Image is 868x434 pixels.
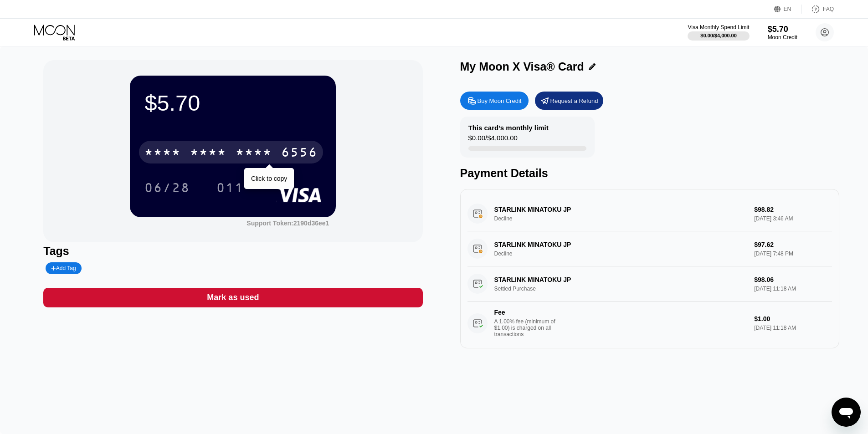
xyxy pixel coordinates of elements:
[768,34,797,41] div: Moon Credit
[768,25,797,34] div: $5.70
[46,262,81,274] div: Add Tag
[468,134,518,146] div: $0.00 / $4,000.00
[535,92,603,110] div: Request a Refund
[774,5,802,14] div: EN
[467,301,832,345] div: FeeA 1.00% fee (minimum of $1.00) is charged on all transactions$1.00[DATE] 11:18 AM
[494,318,563,337] div: A 1.00% fee (minimum of $1.00) is charged on all transactions
[494,309,558,316] div: Fee
[460,92,529,110] div: Buy Moon Credit
[207,292,259,303] div: Mark as used
[281,146,318,161] div: 6556
[688,24,749,31] div: Visa Monthly Spend Limit
[832,398,861,427] iframe: Button to launch messaging window
[251,175,287,182] div: Click to copy
[144,90,321,116] div: $5.70
[768,25,797,41] div: $5.70Moon Credit
[688,24,749,41] div: Visa Monthly Spend Limit$0.00/$4,000.00
[468,124,549,132] div: This card’s monthly limit
[478,97,522,105] div: Buy Moon Credit
[700,33,737,38] div: $0.00 / $4,000.00
[247,220,329,227] div: Support Token:2190d36ee1
[210,176,251,199] div: 011
[784,6,791,12] div: EN
[823,6,834,12] div: FAQ
[802,5,834,14] div: FAQ
[138,176,197,199] div: 06/28
[460,60,584,73] div: My Moon X Visa® Card
[247,220,329,227] div: Support Token: 2190d36ee1
[754,325,832,331] div: [DATE] 11:18 AM
[43,288,422,307] div: Mark as used
[144,182,190,196] div: 06/28
[550,97,598,105] div: Request a Refund
[754,315,832,322] div: $1.00
[43,245,422,258] div: Tags
[51,265,76,271] div: Add Tag
[460,167,839,180] div: Payment Details
[216,182,244,196] div: 011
